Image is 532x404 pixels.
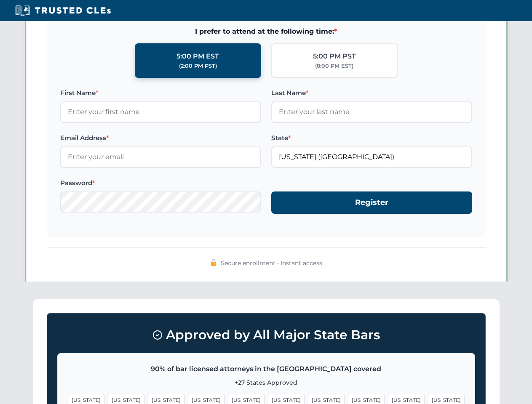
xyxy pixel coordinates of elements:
[313,51,356,62] div: 5:00 PM PST
[210,259,217,266] img: 🔒
[271,133,472,143] label: State
[68,364,465,375] p: 90% of bar licensed attorneys in the [GEOGRAPHIC_DATA] covered
[60,146,261,167] input: Enter your email
[68,378,465,387] p: +27 States Approved
[60,88,261,98] label: First Name
[60,101,261,122] input: Enter your first name
[271,191,472,214] button: Register
[60,133,261,143] label: Email Address
[179,62,217,70] div: (2:00 PM PST)
[57,324,475,346] h3: Approved by All Major State Bars
[315,62,353,70] div: (8:00 PM EST)
[271,88,472,98] label: Last Name
[271,146,472,167] input: Florida (FL)
[271,101,472,122] input: Enter your last name
[13,4,113,17] img: Trusted CLEs
[176,51,219,62] div: 5:00 PM EST
[60,178,261,188] label: Password
[221,258,322,268] span: Secure enrollment • Instant access
[60,26,472,37] span: I prefer to attend at the following time:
